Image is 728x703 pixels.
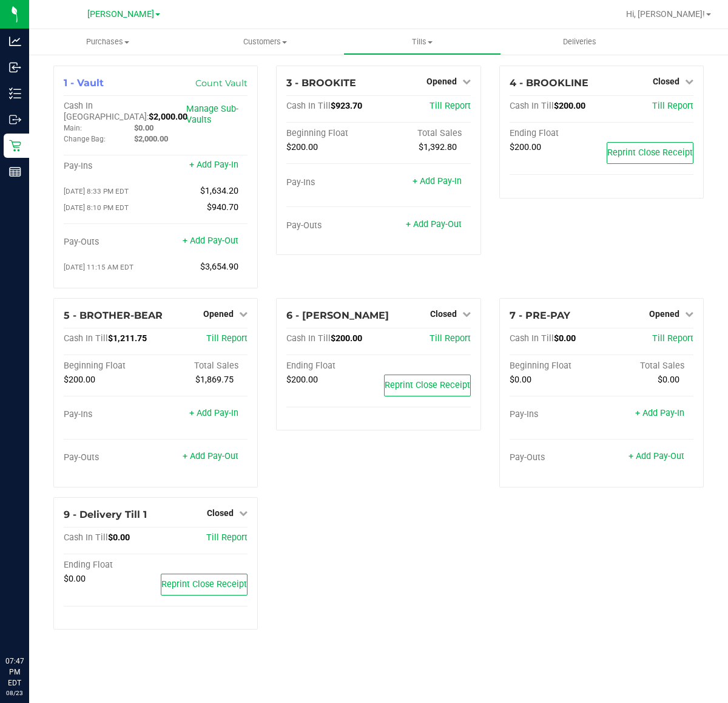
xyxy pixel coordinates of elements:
[430,101,471,111] a: Till Report
[9,61,21,73] inline-svg: Inbound
[64,375,95,385] span: $200.00
[653,76,679,86] span: Closed
[286,361,379,372] div: Ending Float
[286,142,318,152] span: $200.00
[207,202,238,212] span: $940.70
[108,532,130,543] span: $0.00
[29,29,186,55] a: Purchases
[430,333,471,344] a: Till Report
[384,375,471,396] button: Reprint Close Receipt
[186,104,238,125] a: Manage Sub-Vaults
[156,361,248,372] div: Total Sales
[510,333,554,344] span: Cash In Till
[36,604,50,619] iframe: Resource center unread badge
[203,309,234,319] span: Opened
[9,166,21,178] inline-svg: Reports
[64,310,163,321] span: 5 - BROTHER-BEAR
[286,220,379,231] div: Pay-Outs
[64,187,129,195] span: [DATE] 8:33 PM EDT
[134,134,168,143] span: $2,000.00
[510,375,531,385] span: $0.00
[189,160,238,170] a: + Add Pay-In
[379,128,471,139] div: Total Sales
[9,140,21,152] inline-svg: Retail
[206,532,248,543] a: Till Report
[286,310,389,321] span: 6 - [PERSON_NAME]
[9,35,21,47] inline-svg: Analytics
[413,176,462,186] a: + Add Pay-In
[510,77,588,89] span: 4 - BROOKLINE
[149,112,187,122] span: $2,000.00
[200,262,238,272] span: $3,654.90
[161,579,247,589] span: Reprint Close Receipt
[64,361,156,372] div: Beginning Float
[64,101,149,122] span: Cash In [GEOGRAPHIC_DATA]:
[206,333,248,344] a: Till Report
[652,333,693,344] a: Till Report
[64,509,147,520] span: 9 - Delivery Till 1
[12,606,49,642] iframe: Resource center
[64,203,129,212] span: [DATE] 8:10 PM EDT
[635,408,684,418] a: + Add Pay-In
[64,333,108,344] span: Cash In Till
[29,36,186,47] span: Purchases
[187,36,343,47] span: Customers
[64,77,104,89] span: 1 - Vault
[629,451,684,461] a: + Add Pay-Out
[601,361,693,372] div: Total Sales
[9,114,21,126] inline-svg: Outbound
[64,452,156,463] div: Pay-Outs
[286,375,318,385] span: $200.00
[200,186,238,196] span: $1,634.20
[344,36,500,47] span: Tills
[626,9,705,19] span: Hi, [PERSON_NAME]!
[183,451,238,461] a: + Add Pay-Out
[510,409,602,420] div: Pay-Ins
[286,128,379,139] div: Beginning Float
[406,219,462,229] a: + Add Pay-Out
[64,237,156,248] div: Pay-Outs
[331,333,362,344] span: $200.00
[64,263,133,271] span: [DATE] 11:15 AM EDT
[419,142,457,152] span: $1,392.80
[286,101,331,111] span: Cash In Till
[607,142,693,164] button: Reprint Close Receipt
[161,574,248,596] button: Reprint Close Receipt
[64,574,86,584] span: $0.00
[343,29,500,55] a: Tills
[554,101,585,111] span: $200.00
[331,101,362,111] span: $923.70
[510,310,570,321] span: 7 - PRE-PAY
[547,36,613,47] span: Deliveries
[108,333,147,344] span: $1,211.75
[183,236,238,246] a: + Add Pay-Out
[5,656,24,688] p: 07:47 PM EDT
[134,123,153,132] span: $0.00
[286,177,379,188] div: Pay-Ins
[649,309,679,319] span: Opened
[385,380,470,390] span: Reprint Close Receipt
[510,452,602,463] div: Pay-Outs
[64,560,156,571] div: Ending Float
[195,375,234,385] span: $1,869.75
[207,508,234,518] span: Closed
[607,148,693,158] span: Reprint Close Receipt
[186,29,343,55] a: Customers
[286,333,331,344] span: Cash In Till
[652,101,693,111] a: Till Report
[5,688,24,698] p: 08/23
[510,101,554,111] span: Cash In Till
[64,124,82,132] span: Main:
[9,87,21,100] inline-svg: Inventory
[87,9,154,19] span: [PERSON_NAME]
[658,375,679,385] span: $0.00
[554,333,576,344] span: $0.00
[430,309,457,319] span: Closed
[189,408,238,418] a: + Add Pay-In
